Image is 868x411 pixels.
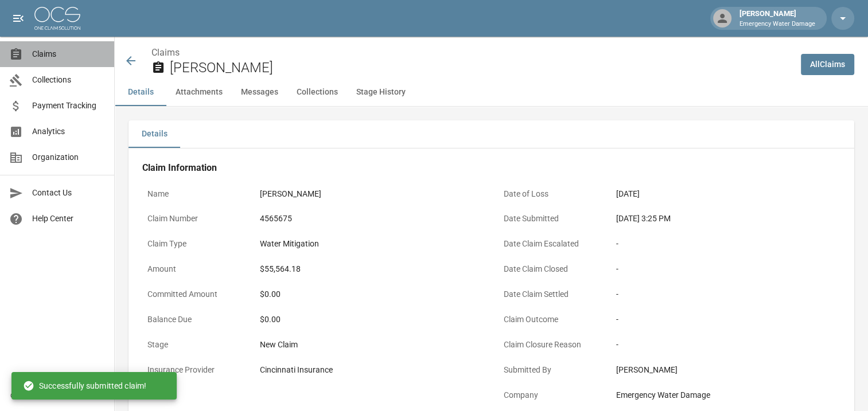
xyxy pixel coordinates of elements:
p: Claim Number [142,208,246,230]
span: Help Center [32,213,105,225]
div: 4565675 [260,213,292,225]
div: $0.00 [260,314,480,326]
p: Claim Outcome [499,308,602,331]
div: $0.00 [260,288,480,300]
a: AllClaims [801,54,854,75]
div: - [616,238,836,250]
p: Date Claim Closed [499,258,602,280]
button: Details [115,79,166,106]
p: Emergency Water Damage [739,19,815,29]
div: Emergency Water Damage [616,389,836,401]
span: Contact Us [32,187,105,199]
p: Date Claim Escalated [499,233,602,255]
div: [DATE] 3:25 PM [616,213,836,225]
p: Date Submitted [499,208,602,230]
span: Claims [32,48,105,60]
span: Analytics [32,126,105,138]
div: [PERSON_NAME] [260,188,321,200]
h2: [PERSON_NAME] [170,60,792,76]
button: open drawer [7,7,30,30]
p: Date of Loss [499,183,602,205]
p: Submitted By [499,359,602,381]
p: Amount [142,258,246,280]
p: Date Claim Settled [499,283,602,306]
div: New Claim [260,339,480,351]
p: Company [499,384,602,406]
a: Claims [151,47,180,58]
span: Organization [32,151,105,163]
img: ocs-logo-white-transparent.png [34,7,80,30]
div: details tabs [129,120,854,148]
h4: Claim Information [142,162,840,174]
p: Claim Closure Reason [499,334,602,356]
span: Collections [32,74,105,86]
p: Insurance Provider [142,359,246,381]
div: [DATE] [616,188,640,200]
div: - [616,288,836,300]
nav: breadcrumb [151,46,792,60]
div: - [616,263,836,275]
div: [PERSON_NAME] [616,364,836,376]
div: © 2025 One Claim Solution [10,390,104,401]
div: Cincinnati Insurance [260,364,333,376]
p: Balance Due [142,308,246,331]
span: Payment Tracking [32,100,105,112]
div: $55,564.18 [260,263,301,275]
button: Collections [287,79,347,106]
p: Committed Amount [142,283,246,306]
p: Claim Type [142,233,246,255]
button: Stage History [347,79,415,106]
div: Successfully submitted claim! [23,375,146,396]
button: Attachments [166,79,232,106]
button: Details [129,120,180,148]
div: - [616,314,836,326]
p: Name [142,183,246,205]
div: [PERSON_NAME] [735,8,820,29]
div: Water Mitigation [260,238,319,250]
p: Stage [142,334,246,356]
button: Messages [232,79,287,106]
div: anchor tabs [115,79,868,106]
div: - [616,339,836,351]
